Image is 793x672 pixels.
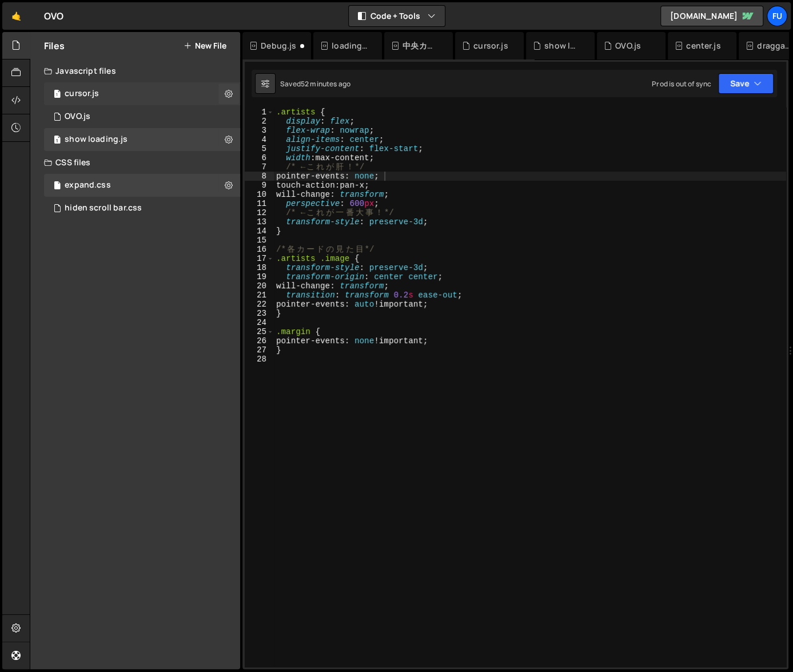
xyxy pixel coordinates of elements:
[44,39,65,52] h2: Files
[245,309,274,318] div: 23
[65,203,142,213] div: hiden scroll bar.css
[245,199,274,208] div: 11
[245,291,274,300] div: 21
[44,197,244,220] div: 17267/47816.css
[245,254,274,263] div: 17
[245,108,274,117] div: 1
[44,9,63,23] div: OVO
[615,40,641,51] div: OVO.js
[245,263,274,272] div: 18
[30,151,240,174] div: CSS files
[261,40,296,51] div: Debug.js
[30,59,240,82] div: Javascript files
[473,40,508,51] div: cursor.js
[332,40,368,51] div: loadingPage.js
[245,236,274,245] div: 15
[245,245,274,254] div: 16
[65,89,99,99] div: cursor.js
[686,40,720,51] div: center.js
[245,172,274,181] div: 8
[44,128,240,151] div: 17267/48011.js
[44,105,240,128] div: 17267/47848.js
[65,112,90,122] div: OVO.js
[245,144,274,153] div: 5
[184,41,226,50] button: New File
[245,153,274,162] div: 6
[54,90,61,100] span: 1
[54,136,61,145] span: 1
[403,40,439,51] div: 中央カードゆらゆら.js
[245,117,274,126] div: 2
[349,6,445,26] button: Code + Tools
[245,345,274,355] div: 27
[245,336,274,345] div: 26
[245,208,274,217] div: 12
[65,180,111,190] div: expand.css
[245,318,274,327] div: 24
[280,79,350,89] div: Saved
[44,82,240,105] div: 17267/48012.js
[245,272,274,281] div: 19
[65,134,127,145] div: show loading.js
[245,190,274,199] div: 10
[245,181,274,190] div: 9
[44,174,244,197] div: 17267/47820.css
[245,126,274,135] div: 3
[245,281,274,291] div: 20
[767,6,787,26] a: Fu
[245,300,274,309] div: 22
[245,135,274,144] div: 4
[544,40,581,51] div: show loading.js
[245,355,274,364] div: 28
[718,73,774,94] button: Save
[245,226,274,236] div: 14
[652,79,711,89] div: Prod is out of sync
[245,217,274,226] div: 13
[2,2,30,30] a: 🤙
[660,6,763,26] a: [DOMAIN_NAME]
[245,162,274,172] div: 7
[245,327,274,336] div: 25
[301,79,350,89] div: 52 minutes ago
